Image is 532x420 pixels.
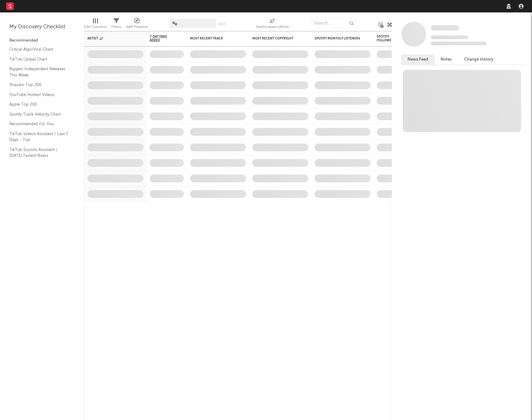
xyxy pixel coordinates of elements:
[84,23,107,31] div: Edit Columns
[9,23,75,31] div: My Discovery Checklist
[111,16,121,34] div: Filters
[431,25,459,31] a: Some Artist
[434,54,458,65] button: Notes
[190,37,237,40] div: Most Recent Track
[310,19,357,28] input: Search...
[9,56,68,63] a: TikTok Global Chart
[401,54,434,65] button: News Feed
[126,16,148,34] div: A&R Pipeline
[256,16,289,34] div: Notifications (Artist)
[84,16,107,34] div: Edit Columns
[431,42,487,45] span: 0 fans last week
[9,91,68,98] a: YouTube Hottest Videos
[377,35,399,42] div: Spotify Followers
[9,46,68,53] a: Critical Algo/Viral Chart
[431,35,468,39] span: Tracking Since: [DATE]
[9,121,68,127] a: Recommended For You
[150,35,175,42] span: 7-Day Fans Added
[111,23,121,31] div: Filters
[256,23,289,31] div: Notifications (Artist)
[9,111,68,118] a: Spotify Track Velocity Chart
[126,23,148,31] div: A&R Pipeline
[315,37,361,40] div: Spotify Monthly Listeners
[87,37,134,40] div: Artist
[9,81,68,88] a: Shazam Top 200
[9,66,68,78] a: Biggest Independent Releases This Week
[9,101,68,108] a: Apple Top 200
[431,25,459,30] span: Some Artist
[252,37,299,40] div: Most Recent Copyright
[9,130,68,143] a: TikTok Videos Assistant / Last 7 Days - Top
[218,22,226,26] button: Save
[458,54,500,65] button: Change History
[9,146,68,159] a: TikTok Sounds Assistant / [DATE] Fastest Risers
[9,37,75,44] div: Recommended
